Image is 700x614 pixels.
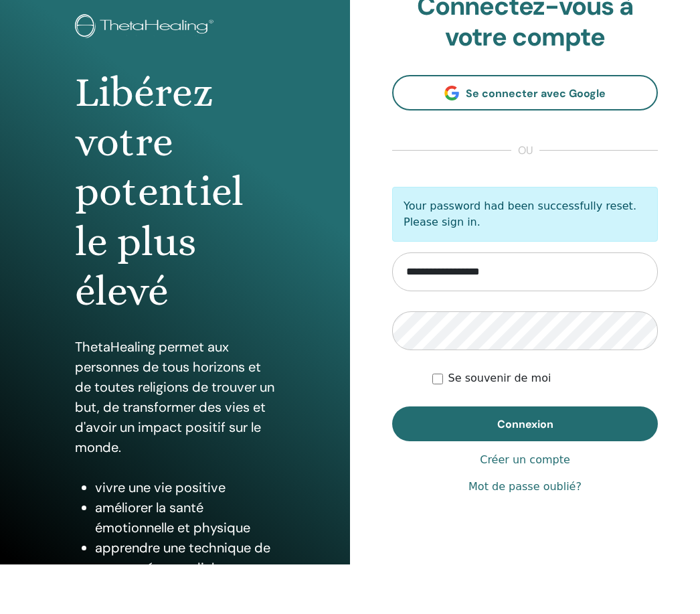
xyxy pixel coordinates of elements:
[75,337,275,457] p: ThetaHealing permet aux personnes de tous horizons et de toutes religions de trouver un but, de t...
[95,477,275,497] li: vivre une vie positive
[448,370,551,386] label: Se souvenir de moi
[95,497,275,538] li: améliorer la santé émotionnelle et physique
[466,86,606,100] span: Se connecter avec Google
[511,143,539,159] span: ou
[497,417,553,431] span: Connexion
[75,68,275,317] h1: Libérez votre potentiel le plus élevé
[392,75,658,110] a: Se connecter avec Google
[392,406,658,441] button: Connexion
[480,452,570,468] a: Créer un compte
[95,538,275,578] li: apprendre une technique de renommée mondiale
[432,370,658,386] div: Keep me authenticated indefinitely or until I manually logout
[392,187,658,242] p: Your password had been successfully reset. Please sign in.
[468,479,582,495] a: Mot de passe oublié?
